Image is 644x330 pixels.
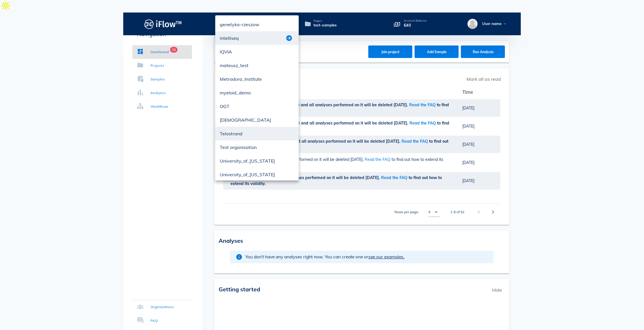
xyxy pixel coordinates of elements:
div: Metrodora_Institute [220,74,294,84]
span: and all analyses performed on it will be deleted [DATE]. [293,139,402,144]
span: and all analyses performed on it will be deleted [DATE]. [263,157,365,162]
div: Rows per page: [394,204,440,220]
span: test-samples [313,22,337,28]
a: Logo [123,18,203,30]
div: Telostrand [220,129,294,138]
span: Project [313,20,337,22]
span: Analyses [219,237,243,244]
div: Organizations [150,304,174,310]
div: 5Rows per page: [428,207,440,217]
span: [DATE] [462,160,474,165]
div: intelliseq [220,34,286,43]
div: University_of_[US_STATE] [220,156,294,165]
span: Mark all as read [464,73,504,85]
button: Run Analysis [461,45,505,58]
div: University_of_[US_STATE] [220,170,294,179]
span: User name [482,21,501,26]
span: see our examples. [368,254,405,260]
div: [DEMOGRAPHIC_DATA] [220,115,294,124]
p: 640 [404,22,426,28]
span: [DATE] [462,124,474,129]
div: FAQ [150,318,158,323]
div: Samples [150,76,165,82]
div: Projects [150,63,164,69]
th: Time: Not sorted. Activate to sort ascending. [458,85,500,99]
span: and all analyses performed on it will be deleted [DATE]. [301,121,409,126]
span: [DATE] [462,142,474,147]
div: Analyses [150,90,166,96]
i: chevron_right [490,209,496,215]
th: Message [223,85,458,99]
span: Join project [374,50,407,54]
span: Hide [489,284,505,296]
p: Account Balance [404,19,426,22]
span: and all analyses performed on it will be deleted [DATE]. [301,102,409,107]
span: Run Analysis [467,50,499,54]
a: Read the FAQ [365,157,390,162]
div: 5 [428,209,430,215]
span: Time [462,89,473,95]
span: Add Sample [420,50,453,54]
span: and all analyses performed on it will be deleted [DATE]. [273,175,381,180]
span: Getting started [219,286,260,293]
span: Badge [170,47,177,53]
a: Read the FAQ [409,102,436,107]
span: [DATE] [462,178,474,183]
a: Read the FAQ [381,175,407,180]
div: Dashboard [150,49,169,55]
div: mateusz_test [220,61,294,70]
button: Next page [488,207,498,217]
span: [DATE] [462,105,474,111]
div: Test organisation [220,143,294,152]
div: OGT [220,102,294,111]
a: Read the FAQ [402,139,428,144]
span: You don't have any analyses right now. You can create one or [245,254,405,260]
div: genetyka-rzeszow [220,20,294,29]
i: arrow_drop_down [433,209,440,215]
img: User name [467,19,478,29]
div: IQVIA [220,47,294,56]
button: Add Sample [415,45,459,58]
a: Read the FAQ [409,121,436,126]
div: 1-5 of 51 [450,209,465,215]
div: Workflows [150,104,168,109]
button: Join project [368,45,412,58]
div: myeloid_demo [220,88,294,97]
